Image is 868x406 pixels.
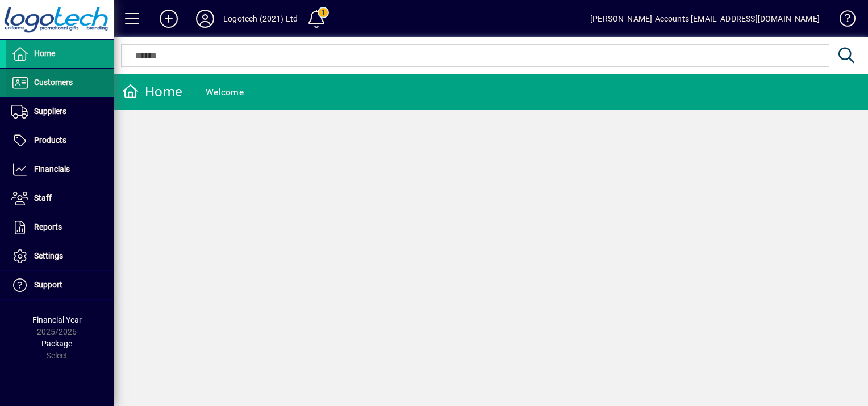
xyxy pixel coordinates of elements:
[6,155,114,184] a: Financials
[34,78,73,87] span: Customers
[34,222,62,231] span: Reports
[6,271,114,299] a: Support
[187,9,223,29] button: Profile
[6,242,114,270] a: Settings
[122,83,182,101] div: Home
[34,136,66,145] span: Products
[6,126,114,155] a: Products
[206,83,244,102] div: Welcome
[41,339,72,348] span: Package
[590,10,820,28] div: [PERSON_NAME]-Accounts [EMAIL_ADDRESS][DOMAIN_NAME]
[34,107,66,116] span: Suppliers
[34,49,55,58] span: Home
[223,10,298,28] div: Logotech (2021) Ltd
[34,280,62,289] span: Support
[32,315,82,324] span: Financial Year
[34,251,63,260] span: Settings
[34,164,70,174] span: Financials
[6,213,114,242] a: Reports
[151,9,187,29] button: Add
[6,98,114,126] a: Suppliers
[831,2,854,39] a: Knowledge Base
[34,193,52,202] span: Staff
[6,69,114,97] a: Customers
[6,184,114,213] a: Staff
